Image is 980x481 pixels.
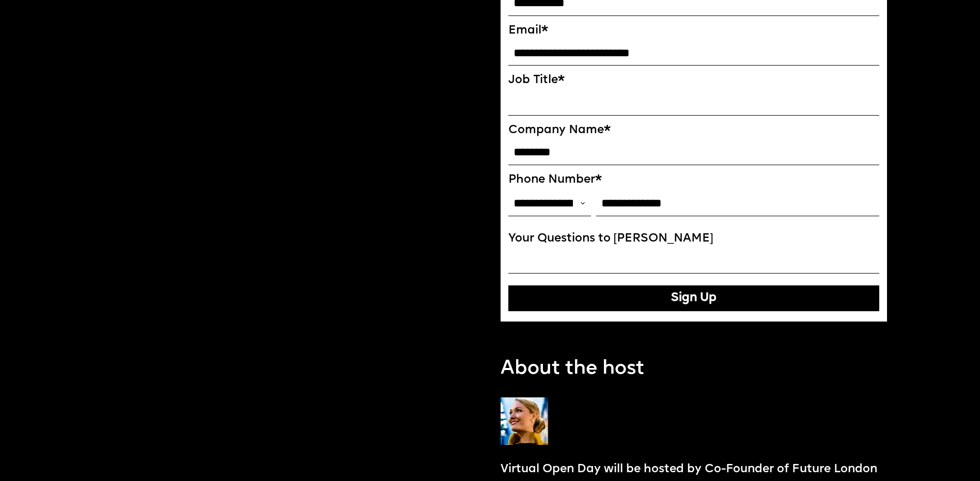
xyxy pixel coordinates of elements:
[508,232,880,246] label: Your Questions to [PERSON_NAME]
[508,173,880,187] label: Phone Number
[508,123,880,137] label: Company Name
[501,355,644,382] p: About the host
[508,73,880,87] label: Job Title
[508,285,880,311] button: Sign Up
[508,24,880,38] label: Email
